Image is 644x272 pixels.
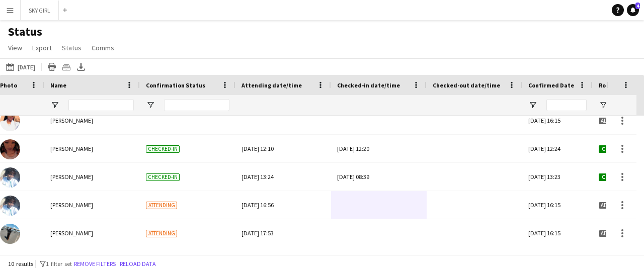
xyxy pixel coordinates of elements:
[146,230,177,237] span: Attending
[528,81,574,89] span: Confirmed Date
[337,163,421,191] div: [DATE] 08:39
[92,43,114,52] span: Comms
[522,107,593,134] div: [DATE] 16:15
[4,61,37,73] button: [DATE]
[88,41,118,54] a: Comms
[146,145,180,153] span: Checked-in
[599,173,636,181] span: Confirmed
[50,81,66,89] span: Name
[146,202,177,209] span: Attending
[522,191,593,219] div: [DATE] 16:15
[28,41,56,54] a: Export
[164,99,229,111] input: Confirmation Status Filter Input
[242,191,325,219] div: [DATE] 16:56
[21,1,59,20] button: SKY GIRL
[72,258,118,269] button: Remove filters
[337,135,421,162] div: [DATE] 12:20
[146,173,180,181] span: Checked-in
[50,145,93,152] span: [PERSON_NAME]
[68,99,134,111] input: Name Filter Input
[58,41,86,54] a: Status
[60,61,72,73] app-action-btn: Crew files as ZIP
[32,43,52,52] span: Export
[75,61,87,73] app-action-btn: Export XLSX
[146,101,155,110] button: Open Filter Menu
[4,41,26,54] a: View
[546,99,587,111] input: Confirmed Date Filter Input
[46,260,72,267] span: 1 filter set
[8,43,22,52] span: View
[599,101,608,110] button: Open Filter Menu
[242,219,325,247] div: [DATE] 17:53
[50,173,93,180] span: [PERSON_NAME]
[50,101,59,110] button: Open Filter Menu
[599,145,636,153] span: Confirmed
[118,258,158,269] button: Reload data
[242,163,325,191] div: [DATE] 13:24
[522,135,593,162] div: [DATE] 12:24
[50,229,93,237] span: [PERSON_NAME]
[242,81,302,89] span: Attending date/time
[627,4,639,16] a: 4
[337,81,400,89] span: Checked-in date/time
[50,117,93,124] span: [PERSON_NAME]
[635,3,640,9] span: 4
[522,163,593,191] div: [DATE] 13:23
[599,81,632,89] span: Role Status
[433,81,500,89] span: Checked-out date/time
[46,61,58,73] app-action-btn: Print
[242,135,325,162] div: [DATE] 12:10
[146,81,205,89] span: Confirmation Status
[50,201,93,209] span: [PERSON_NAME]
[528,101,537,110] button: Open Filter Menu
[62,43,82,52] span: Status
[522,219,593,247] div: [DATE] 16:15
